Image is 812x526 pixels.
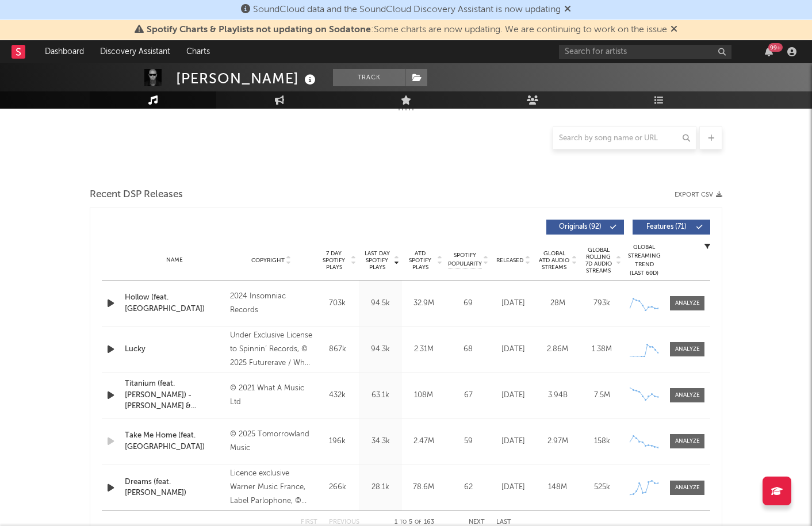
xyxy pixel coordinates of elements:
[319,298,356,309] div: 703k
[448,344,488,355] div: 68
[633,220,710,235] button: Features(71)
[125,256,224,264] div: Name
[448,482,488,493] div: 62
[496,519,511,525] button: Last
[329,519,359,525] button: Previous
[494,390,533,401] div: [DATE]
[583,344,621,355] div: 1.38M
[301,519,317,525] button: First
[125,477,224,499] a: Dreams (feat. [PERSON_NAME])
[554,224,607,231] span: Originals ( 92 )
[125,378,224,412] a: Titanium (feat. [PERSON_NAME]) - [PERSON_NAME] & [PERSON_NAME] Rave Remix
[494,482,533,493] div: [DATE]
[37,40,92,63] a: Dashboard
[564,5,571,14] span: Dismiss
[125,430,224,452] a: Take Me Home (feat. [GEOGRAPHIC_DATA])
[92,40,178,63] a: Discovery Assistant
[494,298,533,309] div: [DATE]
[627,243,661,278] div: Global Streaming Trend (Last 60D)
[147,25,371,34] span: Spotify Charts & Playlists not updating on Sodatone
[319,482,356,493] div: 266k
[362,344,399,355] div: 94.3k
[559,45,731,59] input: Search for artists
[230,467,313,508] div: Licence exclusive Warner Music France, Label Parlophone, © 2020 What A DJ Ltd
[538,436,577,447] div: 2.97M
[230,428,313,455] div: © 2025 Tomorrowland Music
[538,250,570,271] span: Global ATD Audio Streams
[319,250,349,271] span: 7 Day Spotify Plays
[125,292,224,314] a: Hollow (feat. [GEOGRAPHIC_DATA])
[765,47,773,56] button: 99+
[768,43,783,52] div: 99 +
[469,519,485,525] button: Next
[176,69,319,88] div: [PERSON_NAME]
[583,436,621,447] div: 158k
[538,390,577,401] div: 3.94B
[90,188,183,202] span: Recent DSP Releases
[319,390,356,401] div: 432k
[583,390,621,401] div: 7.5M
[546,220,624,235] button: Originals(92)
[405,344,442,355] div: 2.31M
[400,520,407,525] span: to
[251,257,285,264] span: Copyright
[333,69,405,86] button: Track
[362,298,399,309] div: 94.5k
[671,25,677,34] span: Dismiss
[253,5,561,14] span: SoundCloud data and the SoundCloud Discovery Assistant is now updating
[362,390,399,401] div: 63.1k
[583,482,621,493] div: 525k
[538,298,577,309] div: 28M
[405,436,442,447] div: 2.47M
[583,247,614,274] span: Global Rolling 7D Audio Streams
[319,436,356,447] div: 196k
[448,251,482,268] span: Spotify Popularity
[448,436,488,447] div: 59
[319,344,356,355] div: 867k
[415,520,422,525] span: of
[538,482,577,493] div: 148M
[538,344,577,355] div: 2.86M
[448,298,488,309] div: 69
[230,290,313,317] div: 2024 Insomniac Records
[494,436,533,447] div: [DATE]
[553,134,696,143] input: Search by song name or URL
[640,224,693,231] span: Features ( 71 )
[675,191,722,198] button: Export CSV
[496,257,523,264] span: Released
[362,482,399,493] div: 28.1k
[125,344,224,355] a: Lucky
[405,250,435,271] span: ATD Spotify Plays
[405,390,442,401] div: 108M
[583,298,621,309] div: 793k
[230,329,313,370] div: Under Exclusive License to Spinnin’ Records, © 2025 Futurerave / What A DJ Ltd
[405,298,442,309] div: 32.9M
[405,482,442,493] div: 78.6M
[230,382,313,409] div: © 2021 What A Music Ltd
[448,390,488,401] div: 67
[362,250,392,271] span: Last Day Spotify Plays
[147,25,667,34] span: : Some charts are now updating. We are continuing to work on the issue
[362,436,399,447] div: 34.3k
[494,344,533,355] div: [DATE]
[178,40,218,63] a: Charts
